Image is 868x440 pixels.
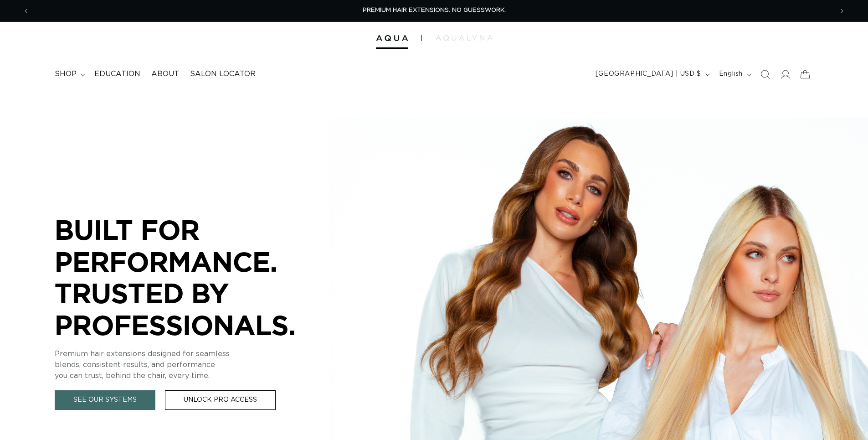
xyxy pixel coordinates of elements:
[146,64,185,84] a: About
[55,390,155,410] a: See Our Systems
[363,7,506,13] span: PREMIUM HAIR EXTENSIONS. NO GUESSWORK.
[755,64,775,84] summary: Search
[165,390,276,410] a: Unlock Pro Access
[89,64,146,84] a: Education
[436,35,493,41] img: aqualyna.com
[16,2,36,20] button: Previous announcement
[151,69,179,79] span: About
[190,69,256,79] span: Salon Locator
[55,214,328,341] p: BUILT FOR PERFORMANCE. TRUSTED BY PROFESSIONALS.
[719,69,743,79] span: English
[55,348,328,381] p: Premium hair extensions designed for seamless blends, consistent results, and performance you can...
[376,35,408,41] img: Aqua Hair Extensions
[185,64,261,84] a: Salon Locator
[94,69,140,79] span: Education
[590,66,714,83] button: [GEOGRAPHIC_DATA] | USD $
[832,2,852,20] button: Next announcement
[714,66,755,83] button: English
[49,64,89,84] summary: shop
[55,69,77,79] span: shop
[596,69,701,79] span: [GEOGRAPHIC_DATA] | USD $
